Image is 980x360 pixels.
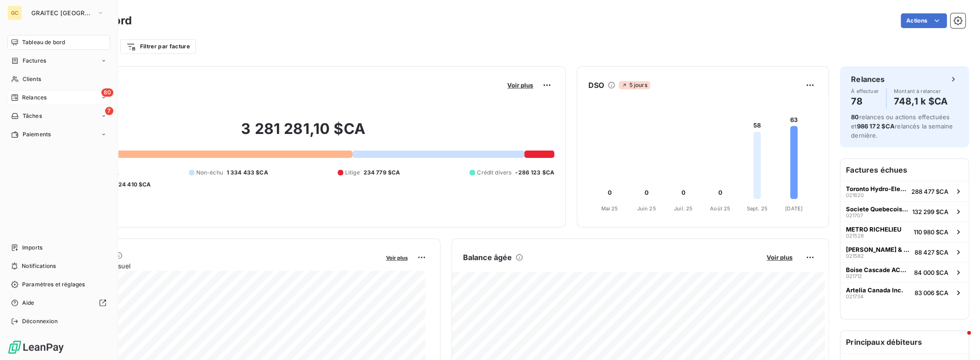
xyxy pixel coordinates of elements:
[383,253,411,261] button: Voir plus
[912,208,948,215] span: 132 299 $CA
[637,205,656,212] tspan: Juin 25
[477,168,511,177] span: Crédit divers
[507,81,533,89] span: Voir plus
[846,266,910,273] span: Boise Cascade ACCOUNT PAYABLE
[22,262,56,270] span: Notifications
[601,205,618,212] tspan: Mai 25
[846,246,911,253] span: [PERSON_NAME] & Associates Ltd
[840,282,968,302] button: Artelia Canada Inc.02173483 006 $CA
[7,296,110,310] a: Aide
[101,88,113,97] span: 80
[23,57,46,65] span: Factures
[22,317,58,325] span: Déconnexion
[22,280,85,289] span: Paramètres et réglages
[7,6,22,20] div: GC
[120,39,196,54] button: Filtrer par facture
[463,252,512,263] h6: Balance âgée
[915,249,948,256] span: 88 427 $CA
[386,255,408,261] span: Voir plus
[857,122,895,130] span: 986 172 $CA
[851,94,879,109] h4: 78
[22,93,47,102] span: Relances
[846,294,863,299] span: 021734
[746,205,767,212] tspan: Sept. 25
[588,80,604,91] h6: DSO
[116,180,151,189] span: -24 410 $CA
[505,81,536,89] button: Voir plus
[767,254,792,261] span: Voir plus
[846,233,864,238] span: 021528
[840,262,968,282] button: Boise Cascade ACCOUNT PAYABLE02171284 000 $CA
[894,94,948,109] h4: 748,1 k $CA
[22,244,42,252] span: Imports
[915,289,948,296] span: 83 006 $CA
[7,340,65,354] img: Logo LeanPay
[846,226,902,233] span: METRO RICHELIEU
[846,273,862,279] span: 021712
[23,75,41,83] span: Clients
[840,159,968,181] h6: Factures échues
[345,168,360,177] span: Litige
[846,205,909,213] span: Societe Quebecoise des Infrastructures
[674,205,692,212] tspan: Juil. 25
[515,168,554,177] span: -286 123 $CA
[196,168,223,177] span: Non-échu
[764,253,795,261] button: Voir plus
[840,181,968,201] button: Toronto Hydro-Electric System Ltd.021620288 477 $CA
[851,113,859,121] span: 80
[949,329,971,351] iframe: Intercom live chat
[840,331,968,353] h6: Principaux débiteurs
[851,74,885,85] h6: Relances
[22,299,35,307] span: Aide
[914,228,948,236] span: 110 980 $CA
[911,188,948,195] span: 288 477 $CA
[23,130,51,139] span: Paiements
[23,112,42,120] span: Tâches
[851,88,879,94] span: À effectuer
[851,113,953,139] span: relances ou actions effectuées et relancés la semaine dernière.
[840,221,968,242] button: METRO RICHELIEU021528110 980 $CA
[914,269,948,276] span: 84 000 $CA
[846,253,864,259] span: 021582
[901,13,947,28] button: Actions
[31,9,93,17] span: GRAITEC [GEOGRAPHIC_DATA]
[840,242,968,262] button: [PERSON_NAME] & Associates Ltd02158288 427 $CA
[22,38,65,46] span: Tableau de bord
[105,107,113,115] span: 7
[846,192,864,198] span: 021620
[710,205,730,212] tspan: Août 25
[619,81,650,89] span: 5 jours
[364,168,400,177] span: 234 779 $CA
[227,168,268,177] span: 1 334 433 $CA
[52,120,554,147] h2: 3 281 281,10 $CA
[840,201,968,221] button: Societe Quebecoise des Infrastructures021707132 299 $CA
[846,185,908,192] span: Toronto Hydro-Electric System Ltd.
[785,205,803,212] tspan: [DATE]
[846,286,903,294] span: Artelia Canada Inc.
[52,261,380,271] span: Chiffre d'affaires mensuel
[846,213,863,218] span: 021707
[894,88,948,94] span: Montant à relancer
